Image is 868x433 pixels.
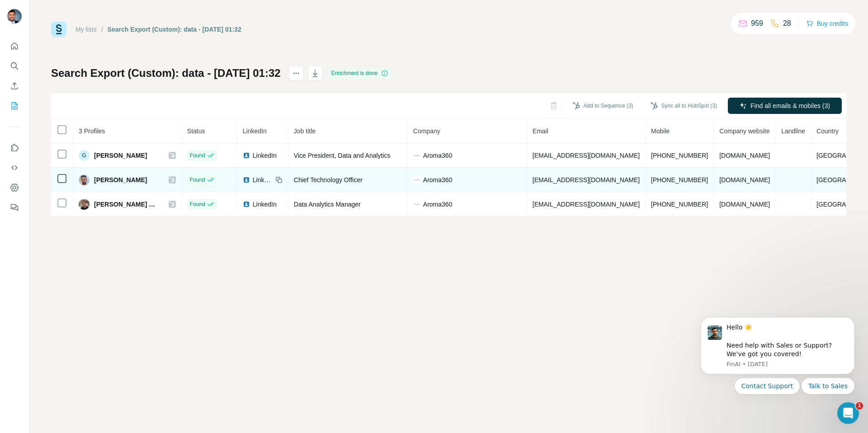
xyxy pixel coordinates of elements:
[533,176,640,184] span: [EMAIL_ADDRESS][DOMAIN_NAME]
[719,127,769,135] span: Company website
[190,200,205,208] span: Found
[79,127,105,135] span: 3 Profiles
[7,58,22,74] button: Search
[533,127,548,135] span: Email
[728,98,842,114] button: Find all emails & mobiles (3)
[651,176,708,184] span: [PHONE_NUMBER]
[7,140,22,156] button: Use Surfe on LinkedIn
[423,175,453,184] span: Aroma360
[566,99,640,113] button: Add to Sequence (3)
[294,152,391,159] span: Vice President, Data and Analytics
[806,17,848,30] button: Buy credits
[651,152,708,159] span: [PHONE_NUMBER]
[533,201,640,208] span: [EMAIL_ADDRESS][DOMAIN_NAME]
[816,127,839,135] span: Country
[190,176,205,184] span: Found
[413,152,420,159] img: company-logo
[781,127,805,135] span: Landline
[7,179,22,196] button: Dashboard
[413,127,440,135] span: Company
[719,176,770,184] span: [DOMAIN_NAME]
[651,127,670,135] span: Mobile
[423,200,453,209] span: Aroma360
[533,152,640,159] span: [EMAIL_ADDRESS][DOMAIN_NAME]
[289,66,303,80] button: actions
[79,150,90,161] div: G
[243,127,267,135] span: LinkedIn
[7,9,22,24] img: Avatar
[7,199,22,216] button: Feedback
[413,176,420,184] img: company-logo
[253,151,277,160] span: LinkedIn
[294,176,363,184] span: Chief Technology Officer
[101,25,103,34] li: /
[750,101,830,110] span: Find all emails & mobiles (3)
[190,151,205,160] span: Found
[253,200,277,209] span: LinkedIn
[79,199,90,210] img: Avatar
[108,25,241,34] div: Search Export (Custom): data - [DATE] 01:32
[94,151,147,160] span: [PERSON_NAME]
[187,127,205,135] span: Status
[75,26,97,33] a: My lists
[719,201,770,208] span: [DOMAIN_NAME]
[644,99,723,113] button: Sync all to HubSpot (3)
[856,402,863,409] span: 1
[243,152,250,159] img: LinkedIn logo
[7,78,22,94] button: Enrich CSV
[243,201,250,208] img: LinkedIn logo
[651,201,708,208] span: [PHONE_NUMBER]
[7,98,22,114] button: My lists
[719,152,770,159] span: [DOMAIN_NAME]
[94,200,160,209] span: [PERSON_NAME] Brussa
[783,18,791,29] p: 28
[243,176,250,184] img: LinkedIn logo
[423,151,453,160] span: Aroma360
[94,175,147,184] span: [PERSON_NAME]
[294,127,316,135] span: Job title
[51,66,281,80] h1: Search Export (Custom): data - [DATE] 01:32
[751,18,763,29] p: 959
[329,68,392,79] div: Enrichment is done
[7,38,22,54] button: Quick start
[79,174,90,185] img: Avatar
[687,306,868,428] iframe: Intercom notifications message
[294,201,361,208] span: Data Analytics Manager
[837,402,859,424] iframe: Intercom live chat
[413,201,420,208] img: company-logo
[51,22,66,37] img: Surfe Logo
[7,160,22,176] button: Use Surfe API
[253,175,273,184] span: LinkedIn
